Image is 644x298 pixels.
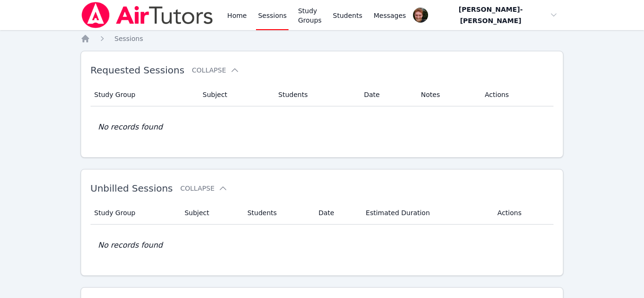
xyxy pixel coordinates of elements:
[360,201,492,225] th: Estimated Duration
[415,83,479,106] th: Notes
[197,83,273,106] th: Subject
[91,106,554,148] td: No records found
[91,83,197,106] th: Study Group
[91,225,554,266] td: No records found
[492,201,553,225] th: Actions
[313,201,360,225] th: Date
[91,64,184,76] span: Requested Sessions
[91,201,179,225] th: Study Group
[181,184,228,193] button: Collapse
[115,35,143,42] span: Sessions
[242,201,313,225] th: Students
[272,83,358,106] th: Students
[479,83,553,106] th: Actions
[91,183,173,194] span: Unbilled Sessions
[81,34,564,43] nav: Breadcrumb
[192,65,239,75] button: Collapse
[115,34,143,43] a: Sessions
[81,2,214,28] img: Air Tutors
[179,201,241,225] th: Subject
[358,83,415,106] th: Date
[374,11,406,20] span: Messages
